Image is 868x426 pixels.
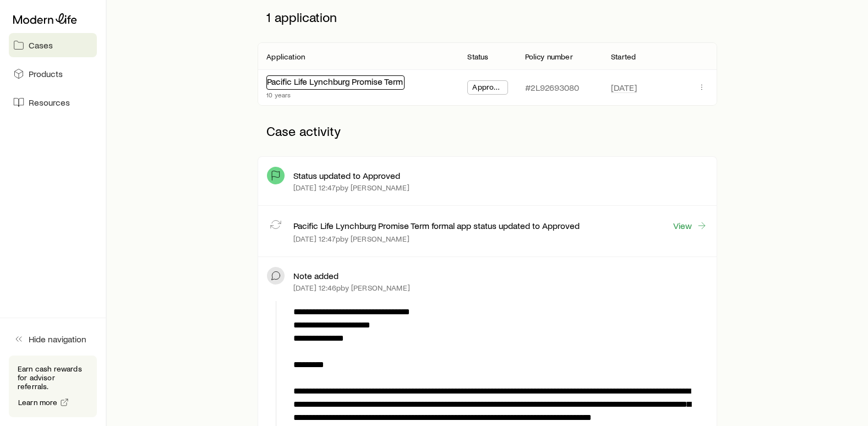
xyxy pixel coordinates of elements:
[293,220,580,231] p: Pacific Life Lynchburg Promise Term formal app status updated to Approved
[525,52,573,61] p: Policy number
[258,114,717,148] p: Case activity
[29,97,70,108] span: Resources
[9,33,97,57] a: Cases
[525,82,579,93] p: #2L92693080
[293,283,410,292] p: [DATE] 12:46p by [PERSON_NAME]
[467,52,488,61] p: Status
[293,270,339,281] p: Note added
[29,334,86,345] span: Hide navigation
[266,75,405,90] div: Pacific Life Lynchburg Promise Term
[266,90,405,99] p: 10 years
[9,62,97,86] a: Products
[258,1,717,34] p: 1 application
[293,234,410,243] p: [DATE] 12:47p by [PERSON_NAME]
[293,183,410,192] p: [DATE] 12:47p by [PERSON_NAME]
[9,327,97,351] button: Hide navigation
[267,76,403,86] a: Pacific Life Lynchburg Promise Term
[611,52,636,61] p: Started
[266,52,305,61] p: Application
[673,220,708,232] a: View
[293,170,400,181] p: Status updated to Approved
[29,40,53,51] span: Cases
[9,356,97,417] div: Earn cash rewards for advisor referrals.Learn more
[18,398,58,406] span: Learn more
[18,364,88,391] p: Earn cash rewards for advisor referrals.
[611,82,637,93] span: [DATE]
[9,90,97,114] a: Resources
[472,83,503,94] span: Approved
[29,68,63,79] span: Products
